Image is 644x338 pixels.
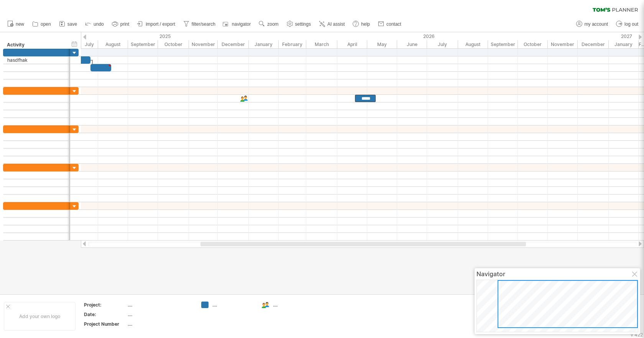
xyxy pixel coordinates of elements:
[94,21,104,27] span: undo
[218,40,249,48] div: December 2025
[327,21,345,27] span: AI assist
[249,32,609,40] div: 2026
[631,332,643,338] div: v 422
[30,19,53,29] a: open
[212,302,254,308] div: ....
[181,19,218,29] a: filter/search
[578,40,609,48] div: December 2026
[488,40,518,48] div: September 2026
[5,19,26,29] a: new
[98,40,128,48] div: August 2025
[84,302,126,308] div: Project:
[189,40,218,48] div: November 2025
[7,56,66,64] div: hasdfhak
[614,19,641,29] a: log out
[84,311,126,318] div: Date:
[367,40,397,48] div: May 2026
[361,21,370,27] span: help
[518,40,548,48] div: October 2026
[222,19,253,29] a: navigator
[376,19,404,29] a: contact
[257,19,281,29] a: zoom
[67,40,98,48] div: July 2025
[351,19,372,29] a: help
[4,302,76,331] div: Add your own logo
[84,321,126,327] div: Project Number
[128,40,158,48] div: September 2025
[397,40,427,48] div: June 2026
[273,302,315,308] div: ....
[135,19,177,29] a: import / export
[295,21,311,27] span: settings
[317,19,347,29] a: AI assist
[192,21,215,27] span: filter/search
[476,270,638,278] div: Navigator
[110,19,131,29] a: print
[128,321,192,327] div: ....
[386,21,401,27] span: contact
[458,40,488,48] div: August 2026
[548,40,578,48] div: November 2026
[232,21,251,27] span: navigator
[574,19,610,29] a: my account
[120,21,129,27] span: print
[41,21,51,27] span: open
[128,311,192,318] div: ....
[57,19,79,29] a: save
[67,21,77,27] span: save
[279,40,306,48] div: February 2026
[83,19,106,29] a: undo
[609,40,639,48] div: January 2027
[7,41,66,49] div: Activity
[158,40,189,48] div: October 2025
[585,21,608,27] span: my account
[146,21,175,27] span: import / export
[249,40,279,48] div: January 2026
[128,302,192,308] div: ....
[16,21,24,27] span: new
[337,40,367,48] div: April 2026
[285,19,313,29] a: settings
[427,40,458,48] div: July 2026
[267,21,278,27] span: zoom
[306,40,337,48] div: March 2026
[624,21,638,27] span: log out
